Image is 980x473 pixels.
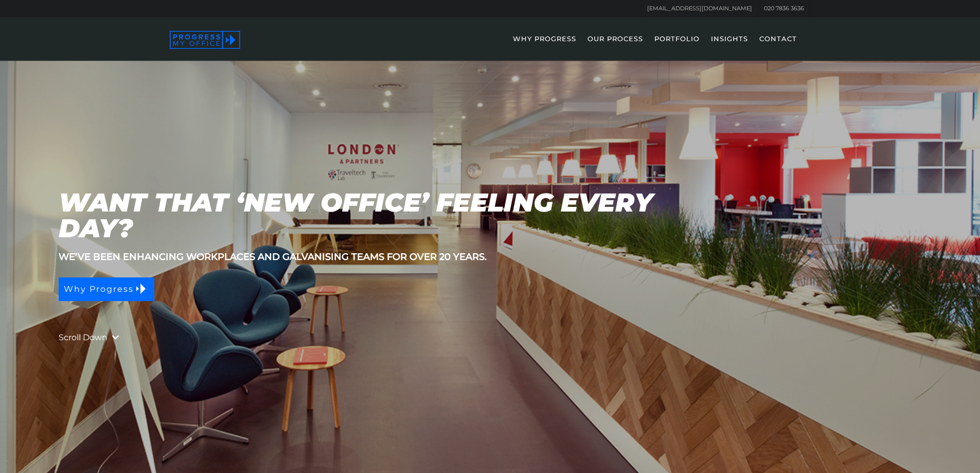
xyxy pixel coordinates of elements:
[706,31,753,61] a: INSIGHTS
[582,31,648,61] a: OUR PROCESS
[59,331,108,344] a: Scroll Down
[508,31,581,61] a: WHY PROGRESS
[59,190,696,241] h1: Want that ‘new office’ feeling every day?
[59,277,154,301] a: Why Progress
[59,252,921,262] h3: We’ve been enhancing workplaces and galvanising teams for over 20 years.
[754,31,802,61] a: CONTACT
[649,31,705,61] a: PORTFOLIO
